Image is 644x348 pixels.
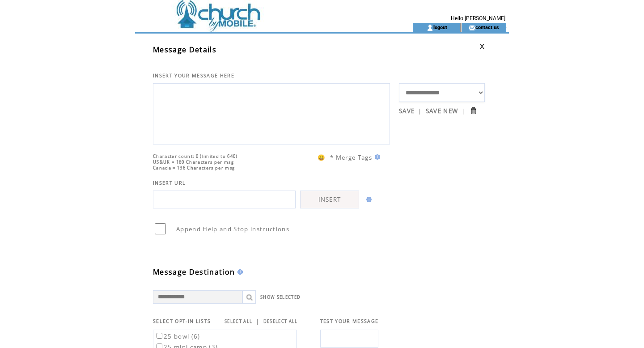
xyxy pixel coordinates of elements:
[153,153,238,159] span: Character count: 0 (limited to 640)
[469,106,478,115] input: Submit
[260,294,301,300] a: SHOW SELECTED
[153,318,211,324] span: SELECT OPT-IN LISTS
[300,191,359,208] a: INSERT
[462,107,465,115] span: |
[364,197,372,202] img: help.gif
[225,318,252,324] a: SELECT ALL
[155,332,200,340] label: 25 bowl (6)
[263,318,298,324] a: DESELECT ALL
[469,24,475,31] img: contact_us_icon.gif
[433,24,447,30] a: logout
[372,154,380,160] img: help.gif
[318,153,326,161] span: 😀
[256,317,259,325] span: |
[320,318,379,324] span: TEST YOUR MESSAGE
[153,45,216,55] span: Message Details
[153,267,235,277] span: Message Destination
[475,24,499,30] a: contact us
[426,107,458,115] a: SAVE NEW
[157,333,162,339] input: 25 bowl (6)
[235,269,243,275] img: help.gif
[153,180,186,186] span: INSERT URL
[153,159,234,165] span: US&UK = 160 Characters per msg
[176,225,289,233] span: Append Help and Stop instructions
[427,24,433,31] img: account_icon.gif
[330,153,372,161] span: * Merge Tags
[153,72,234,79] span: INSERT YOUR MESSAGE HERE
[399,107,415,115] a: SAVE
[451,15,505,21] span: Hello [PERSON_NAME]
[153,165,235,171] span: Canada = 136 Characters per msg
[418,107,422,115] span: |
